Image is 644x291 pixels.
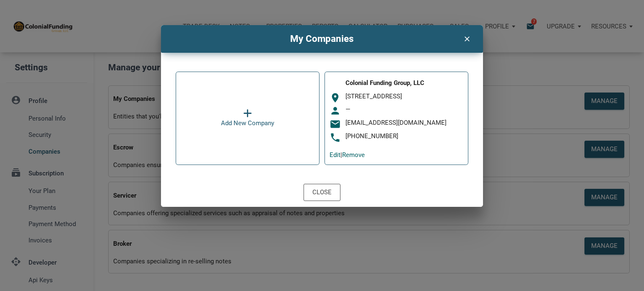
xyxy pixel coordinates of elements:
a: Remove [342,151,365,159]
a: Edit [330,151,340,159]
div: Add New Company [221,118,274,128]
i: person [330,106,341,117]
div: — [345,106,463,113]
i: clear [462,33,472,44]
div: Close [312,188,332,197]
div: Colonial Funding Group, LLC [345,79,463,87]
i: email [330,119,341,130]
div: [EMAIL_ADDRESS][DOMAIN_NAME] [345,119,463,127]
i: phone [330,132,341,144]
button: Close [304,184,340,201]
div: [PHONE_NUMBER] [345,132,463,140]
div: [STREET_ADDRESS] [345,93,463,100]
span: | [340,151,365,159]
h4: My Companies [167,32,477,46]
button: clear [456,29,478,45]
i: room [330,93,341,104]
